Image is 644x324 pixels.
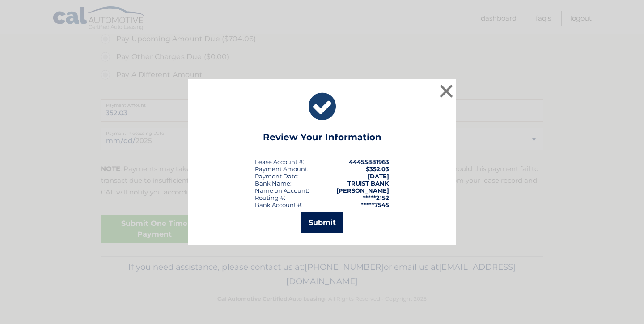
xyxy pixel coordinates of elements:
div: Bank Name: [255,180,292,187]
div: : [255,173,299,180]
span: $352.03 [366,165,389,173]
div: Name on Account: [255,187,309,194]
div: Routing #: [255,194,285,201]
strong: TRUIST BANK [347,180,389,187]
strong: 44455881963 [349,158,389,165]
span: [DATE] [368,173,389,180]
button: Submit [301,212,343,233]
strong: [PERSON_NAME] [336,187,389,194]
div: Bank Account #: [255,201,303,208]
h3: Review Your Information [263,132,381,147]
div: Lease Account #: [255,158,304,165]
button: × [437,82,455,100]
span: Payment Date [255,173,297,180]
div: Payment Amount: [255,165,309,173]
